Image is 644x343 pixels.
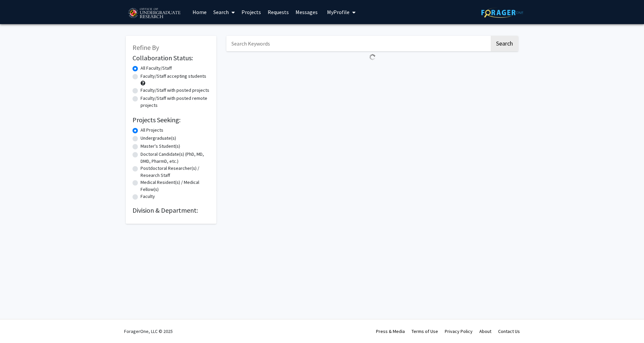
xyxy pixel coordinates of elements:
[292,0,321,24] a: Messages
[491,36,518,51] button: Search
[412,328,438,334] a: Terms of Use
[141,165,210,179] label: Postdoctoral Researcher(s) / Research Staff
[132,116,210,124] h2: Projects Seeking:
[481,7,523,18] img: ForagerOne Logo
[126,5,182,22] img: University of Maryland Logo
[376,328,405,334] a: Press & Media
[141,143,180,150] label: Master's Student(s)
[189,0,210,24] a: Home
[238,0,264,24] a: Projects
[141,87,209,94] label: Faculty/Staff with posted projects
[141,193,155,200] label: Faculty
[226,36,490,51] input: Search Keywords
[141,151,210,165] label: Doctoral Candidate(s) (PhD, MD, DMD, PharmD, etc.)
[141,95,210,109] label: Faculty/Staff with posted remote projects
[124,320,173,343] div: ForagerOne, LLC © 2025
[132,43,159,52] span: Refine By
[264,0,292,24] a: Requests
[141,65,172,72] label: All Faculty/Staff
[367,51,378,63] img: Loading
[210,0,238,24] a: Search
[141,127,163,134] label: All Projects
[141,73,206,80] label: Faculty/Staff accepting students
[445,328,473,334] a: Privacy Policy
[132,206,210,214] h2: Division & Department:
[226,63,518,78] nav: Page navigation
[141,179,210,193] label: Medical Resident(s) / Medical Fellow(s)
[141,135,176,142] label: Undergraduate(s)
[479,328,491,334] a: About
[132,54,210,62] h2: Collaboration Status:
[498,328,520,334] a: Contact Us
[327,9,350,15] span: My Profile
